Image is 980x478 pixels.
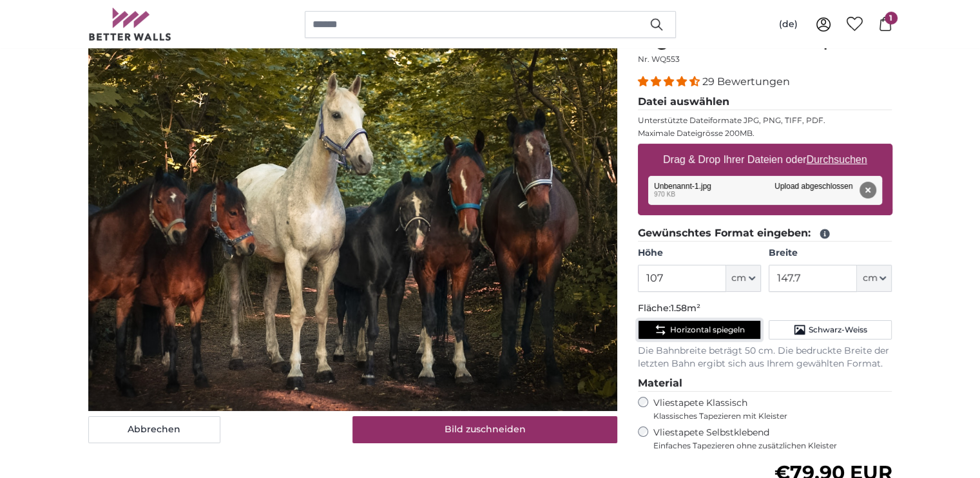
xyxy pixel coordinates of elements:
[653,411,881,421] span: Klassisches Tapezieren mit Kleister
[638,376,892,392] legend: Material
[638,247,761,260] label: Höhe
[638,345,892,370] p: Die Bahnbreite beträgt 50 cm. Die bedruckte Breite der letzten Bahn ergibt sich aus Ihrem gewählt...
[638,75,702,88] span: 4.34 stars
[731,272,746,285] span: cm
[769,247,892,260] label: Breite
[638,54,680,64] span: Nr. WQ553
[638,94,892,110] legend: Datei auswählen
[769,13,808,36] button: (de)
[88,8,172,41] img: Betterwalls
[638,225,892,242] legend: Gewünschtes Format eingeben:
[658,147,872,173] label: Drag & Drop Ihrer Dateien oder
[653,397,881,421] label: Vliestapete Klassisch
[638,302,892,315] p: Fläche:
[726,265,761,292] button: cm
[638,128,892,139] p: Maximale Dateigrösse 200MB.
[653,426,892,451] label: Vliestapete Selbstklebend
[809,325,867,335] span: Schwarz-Weiss
[857,265,892,292] button: cm
[669,325,744,335] span: Horizontal spiegeln
[806,154,867,165] u: Durchsuchen
[769,320,892,339] button: Schwarz-Weiss
[352,416,617,443] button: Bild zuschneiden
[638,320,761,339] button: Horizontal spiegeln
[702,75,790,88] span: 29 Bewertungen
[638,115,892,126] p: Unterstützte Dateiformate JPG, PNG, TIFF, PDF.
[653,441,892,451] span: Einfaches Tapezieren ohne zusätzlichen Kleister
[885,12,898,24] span: 1
[671,302,700,314] span: 1.58m²
[862,272,877,285] span: cm
[88,416,220,443] button: Abbrechen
